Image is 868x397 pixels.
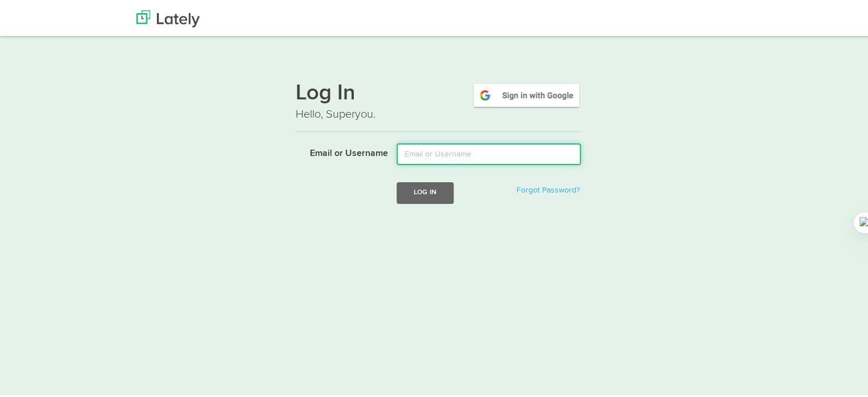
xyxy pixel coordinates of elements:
img: google-signin.png [472,81,581,107]
label: Email or Username [287,142,388,159]
h1: Log In [296,81,581,105]
button: Log In [397,181,454,202]
p: Hello, Superyou. [296,105,581,121]
a: Forgot Password? [516,185,580,193]
input: Email or Username [397,142,581,163]
img: Lately [136,9,200,26]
